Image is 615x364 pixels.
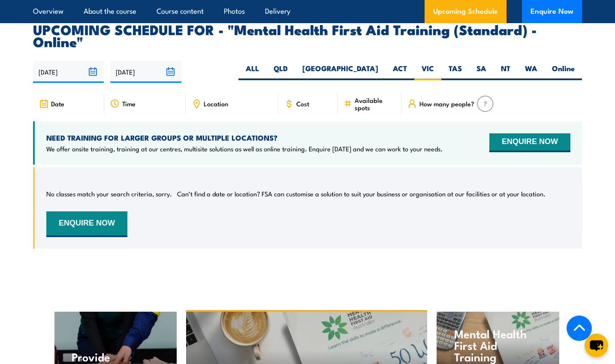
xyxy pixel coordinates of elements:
input: From date [33,61,104,83]
span: Cost [296,100,309,107]
label: ALL [238,63,266,80]
h2: UPCOMING SCHEDULE FOR - "Mental Health First Aid Training (Standard) - Online" [33,23,582,47]
label: QLD [266,63,295,80]
label: ACT [386,63,414,80]
p: Can’t find a date or location? FSA can customise a solution to suit your business or organisation... [177,190,546,198]
p: No classes match your search criteria, sorry. [46,190,172,198]
span: Date [51,100,64,107]
label: SA [469,63,494,80]
label: Online [545,63,582,80]
button: ENQUIRE NOW [46,211,127,237]
button: ENQUIRE NOW [489,133,570,152]
label: VIC [414,63,441,80]
p: We offer onsite training, training at our centres, multisite solutions as well as online training... [46,144,443,153]
label: WA [518,63,545,80]
input: To date [110,61,181,83]
button: chat-button [585,334,608,357]
span: Location [204,100,228,107]
label: [GEOGRAPHIC_DATA] [295,63,386,80]
label: NT [494,63,518,80]
label: TAS [441,63,469,80]
h4: NEED TRAINING FOR LARGER GROUPS OR MULTIPLE LOCATIONS? [46,133,443,142]
span: Time [122,100,136,107]
span: Available spots [355,96,395,111]
span: How many people? [419,100,474,107]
